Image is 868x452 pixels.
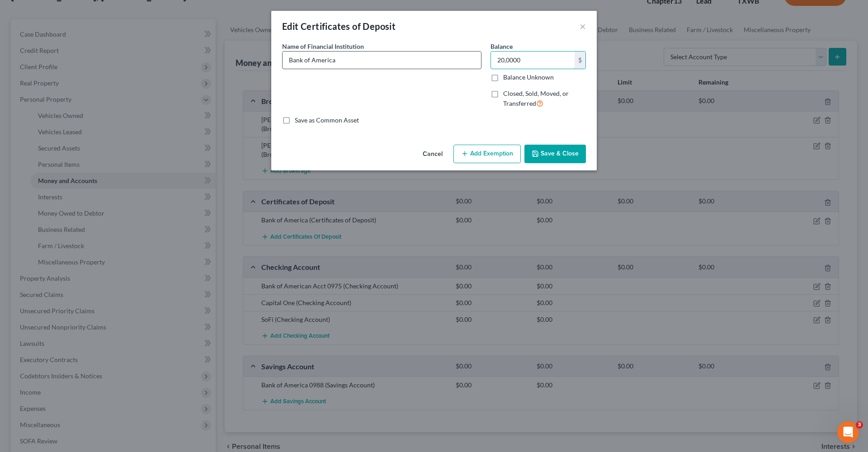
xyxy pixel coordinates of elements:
div: $ [575,52,585,69]
label: Balance Unknown [503,73,554,82]
button: × [580,21,586,32]
button: Add Exemption [453,145,521,164]
input: Enter name... [283,52,481,69]
input: 0.00 [491,52,575,69]
label: Balance [491,42,513,51]
button: Save & Close [524,145,586,164]
button: Cancel [415,146,450,164]
span: Closed, Sold, Moved, or Transferred [503,89,569,107]
label: Save as Common Asset [295,116,359,125]
span: 3 [856,421,863,428]
div: Edit Certificates of Deposit [282,20,396,33]
iframe: Intercom live chat [837,421,859,443]
span: Name of Financial Institution [282,42,364,50]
